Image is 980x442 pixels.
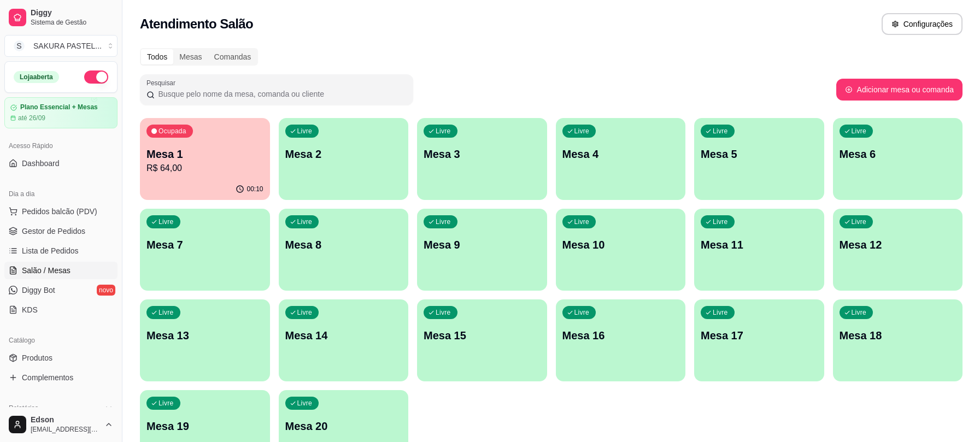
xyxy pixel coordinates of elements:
a: Complementos [4,369,118,386]
span: Gestor de Pedidos [22,226,85,237]
p: Mesa 9 [424,237,541,252]
article: Plano Essencial + Mesas [20,103,98,111]
p: Livre [713,127,728,135]
p: Livre [852,127,867,135]
p: Mesa 14 [285,328,402,343]
p: Mesa 10 [562,237,679,252]
button: OcupadaMesa 1R$ 64,0000:10 [140,118,270,200]
button: LivreMesa 17 [694,299,824,381]
div: Loja aberta [14,71,59,83]
p: Livre [436,308,451,317]
span: [EMAIL_ADDRESS][DOMAIN_NAME] [31,425,100,434]
div: Dia a dia [4,185,118,203]
p: Mesa 8 [285,237,402,252]
span: Relatórios [9,404,38,412]
p: Livre [159,217,174,226]
p: Livre [436,217,451,226]
span: Pedidos balcão (PDV) [22,206,97,217]
p: Livre [713,217,728,226]
p: Mesa 2 [285,146,402,162]
p: Mesa 7 [146,237,263,252]
span: Sistema de Gestão [31,18,113,27]
input: Pesquisar [155,89,407,99]
a: Gestor de Pedidos [4,222,118,240]
p: Mesa 18 [840,328,956,343]
p: Livre [574,127,590,135]
p: Livre [436,127,451,135]
button: Adicionar mesa ou comanda [836,79,963,101]
a: Diggy Botnovo [4,281,118,299]
button: LivreMesa 15 [417,299,547,381]
div: Catálogo [4,332,118,349]
p: Mesa 17 [701,328,818,343]
span: Complementos [22,372,73,383]
span: KDS [22,304,38,315]
p: Livre [297,217,313,226]
button: LivreMesa 12 [833,209,963,291]
button: LivreMesa 18 [833,299,963,381]
div: Todos [141,49,173,64]
p: Livre [713,308,728,317]
button: LivreMesa 3 [417,118,547,200]
p: Mesa 4 [562,146,679,162]
a: Salão / Mesas [4,262,118,279]
a: Lista de Pedidos [4,242,118,260]
p: Mesa 5 [701,146,818,162]
button: LivreMesa 9 [417,209,547,291]
p: Livre [159,308,174,317]
button: LivreMesa 5 [694,118,824,200]
p: Livre [297,399,313,408]
p: Mesa 12 [840,237,956,252]
p: Livre [159,399,174,408]
button: LivreMesa 2 [279,118,409,200]
h2: Atendimento Salão [140,15,253,33]
span: Produtos [22,352,52,363]
p: Livre [574,308,590,317]
label: Pesquisar [146,78,179,87]
button: LivreMesa 7 [140,209,270,291]
p: Mesa 20 [285,419,402,434]
button: Select a team [4,35,118,57]
p: Mesa 16 [562,328,679,343]
p: R$ 64,00 [146,162,263,175]
span: Edson [31,415,100,425]
div: Acesso Rápido [4,137,118,155]
p: 00:10 [247,185,263,193]
button: Pedidos balcão (PDV) [4,203,118,220]
p: Ocupada [159,127,186,135]
p: Livre [574,217,590,226]
div: Mesas [173,49,208,64]
button: LivreMesa 14 [279,299,409,381]
button: LivreMesa 4 [556,118,686,200]
button: Configurações [882,13,963,35]
span: Dashboard [22,158,60,169]
button: LivreMesa 6 [833,118,963,200]
p: Mesa 19 [146,419,263,434]
p: Mesa 11 [701,237,818,252]
p: Mesa 13 [146,328,263,343]
button: LivreMesa 8 [279,209,409,291]
p: Mesa 3 [424,146,541,162]
button: Alterar Status [84,70,108,84]
button: LivreMesa 13 [140,299,270,381]
a: Dashboard [4,155,118,172]
a: KDS [4,301,118,319]
span: S [14,40,25,51]
a: Plano Essencial + Mesasaté 26/09 [4,97,118,128]
p: Mesa 6 [840,146,956,162]
p: Livre [297,308,313,317]
a: Produtos [4,349,118,367]
button: LivreMesa 16 [556,299,686,381]
p: Mesa 15 [424,328,541,343]
span: Salão / Mesas [22,265,71,276]
span: Diggy [31,8,113,18]
button: LivreMesa 11 [694,209,824,291]
span: Diggy Bot [22,285,55,296]
p: Mesa 1 [146,146,263,162]
a: DiggySistema de Gestão [4,4,118,31]
button: Edson[EMAIL_ADDRESS][DOMAIN_NAME] [4,411,118,438]
span: Lista de Pedidos [22,245,79,256]
div: Comandas [208,49,257,64]
p: Livre [852,308,867,317]
p: Livre [852,217,867,226]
